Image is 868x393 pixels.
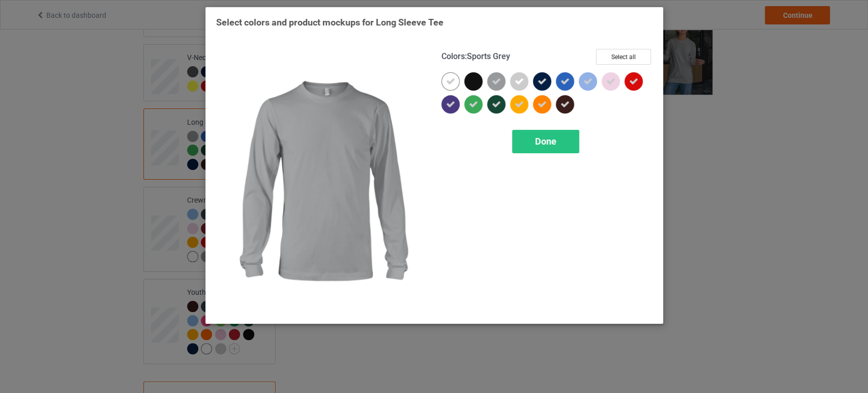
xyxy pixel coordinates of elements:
[216,49,427,313] img: regular.jpg
[596,49,651,65] button: Select all
[441,51,465,61] span: Colors
[535,136,556,147] span: Done
[441,51,510,62] h4: :
[467,51,510,61] span: Sports Grey
[216,17,443,27] span: Select colors and product mockups for Long Sleeve Tee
